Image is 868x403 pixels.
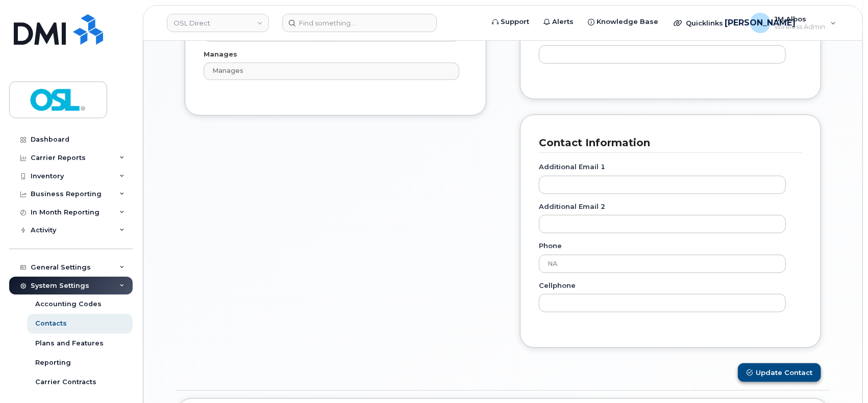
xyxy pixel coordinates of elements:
span: Alerts [552,17,574,27]
h3: Contact Information [539,136,795,150]
span: Quicklinks [686,19,723,27]
span: [PERSON_NAME] [725,17,796,29]
label: Phone [539,241,562,251]
button: Update Contact [738,363,821,382]
div: Quicklinks [666,13,741,33]
span: Knowledge Base [597,17,658,27]
label: Cellphone [539,281,576,290]
input: Find something... [282,14,437,32]
a: Knowledge Base [581,12,665,32]
label: Additional email 1 [539,162,605,172]
a: OSL Direct [167,14,269,32]
span: JM Albos [775,15,826,23]
a: Support [485,12,536,32]
a: Alerts [536,12,581,32]
span: Wireless Admin [775,23,826,31]
div: JM Albos [743,13,844,33]
label: Manages [204,49,237,59]
label: Additional email 2 [539,202,605,211]
span: Support [501,17,529,27]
